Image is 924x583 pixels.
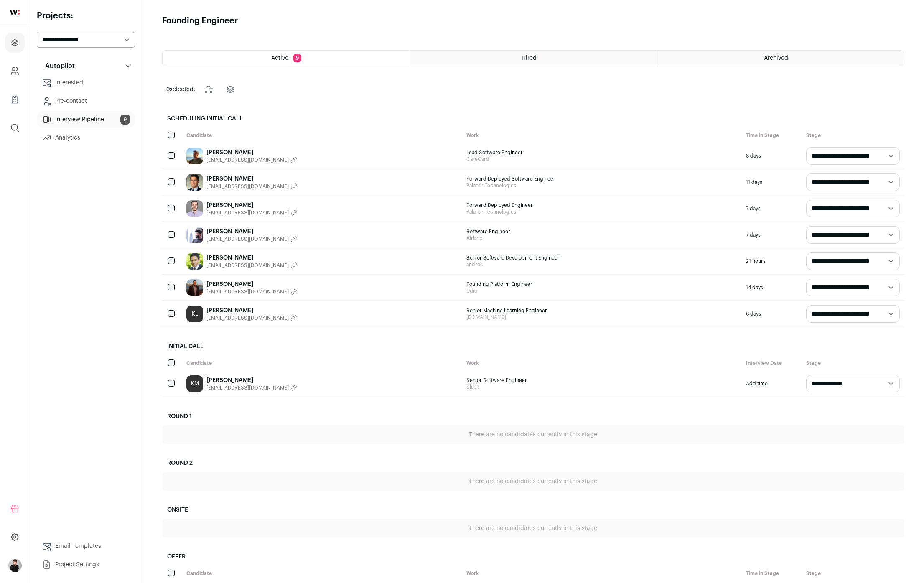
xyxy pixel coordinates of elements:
[162,547,904,566] h2: Offer
[206,376,297,384] a: [PERSON_NAME]
[206,236,297,242] button: [EMAIL_ADDRESS][DOMAIN_NAME]
[37,58,135,74] button: Autopilot
[182,566,462,581] div: Candidate
[657,51,904,66] a: Archived
[271,55,288,61] span: Active
[199,79,219,99] button: Change stage
[522,55,537,61] span: Hired
[466,384,738,390] span: Slack
[742,128,802,143] div: Time in Stage
[802,356,904,371] div: Stage
[186,227,203,243] img: f465e08fea58184e989c380bc309d0dd9639fc6e1037722ac2884939875c5108
[206,227,297,236] a: [PERSON_NAME]
[186,306,203,322] a: KL
[742,301,802,327] div: 6 days
[5,33,25,53] a: Projects
[802,566,904,581] div: Stage
[206,236,289,242] span: [EMAIL_ADDRESS][DOMAIN_NAME]
[162,472,904,491] div: There are no candidates currently in this stage
[206,175,297,183] a: [PERSON_NAME]
[206,183,289,190] span: [EMAIL_ADDRESS][DOMAIN_NAME]
[742,275,802,300] div: 14 days
[410,51,657,66] a: Hired
[206,183,297,190] button: [EMAIL_ADDRESS][DOMAIN_NAME]
[166,85,195,94] span: selected:
[466,261,738,268] span: andros
[802,128,904,143] div: Stage
[37,10,135,22] h2: Projects:
[182,128,462,143] div: Candidate
[8,559,22,572] button: Open dropdown
[742,356,802,371] div: Interview Date
[206,315,289,321] span: [EMAIL_ADDRESS][DOMAIN_NAME]
[206,288,297,295] button: [EMAIL_ADDRESS][DOMAIN_NAME]
[162,15,238,27] h1: Founding Engineer
[37,111,135,128] a: Interview Pipeline9
[182,356,462,371] div: Candidate
[162,109,904,128] h2: Scheduling Initial Call
[462,566,742,581] div: Work
[206,148,297,157] a: [PERSON_NAME]
[466,235,738,242] span: Airbnb
[120,115,130,125] span: 9
[206,262,297,269] button: [EMAIL_ADDRESS][DOMAIN_NAME]
[186,148,203,164] img: 1ad1693f33251572479de4a75212f89680747351bd49f98ad3be502a5bc28130
[162,337,904,356] h2: Initial Call
[5,89,25,109] a: Company Lists
[462,356,742,371] div: Work
[206,384,289,391] span: [EMAIL_ADDRESS][DOMAIN_NAME]
[206,157,289,163] span: [EMAIL_ADDRESS][DOMAIN_NAME]
[206,209,289,216] span: [EMAIL_ADDRESS][DOMAIN_NAME]
[206,280,297,288] a: [PERSON_NAME]
[742,566,802,581] div: Time in Stage
[10,10,20,15] img: wellfound-shorthand-0d5821cbd27db2630d0214b213865d53afaa358527fdda9d0ea32b1df1b89c2c.svg
[746,380,768,387] a: Add time
[293,54,301,62] span: 9
[162,501,904,519] h2: Onsite
[186,279,203,296] img: 2de67871541bcb3ef43cc9f67ae8ee5030d7ecf9768235cf4b53f855e4c27d8d.jpg
[742,143,802,169] div: 8 days
[37,556,135,573] a: Project Settings
[742,222,802,248] div: 7 days
[206,288,289,295] span: [EMAIL_ADDRESS][DOMAIN_NAME]
[186,253,203,270] img: 0ceab4e7f728db6d475e2782baa91ba5d09a1d5b13d818119b104c24f86cb26e.jpg
[162,407,904,425] h2: Round 1
[466,182,738,189] span: Palantir Technologies
[186,174,203,191] img: 0408319e5b5a5d31d367c6feb913c7c149abe0ae3e6bb50a9613f46cff9a2da8.jpg
[162,519,904,537] div: There are no candidates currently in this stage
[466,228,738,235] span: Software Engineer
[186,375,203,392] a: KM
[462,128,742,143] div: Work
[37,74,135,91] a: Interested
[466,377,738,384] span: Senior Software Engineer
[162,425,904,444] div: There are no candidates currently in this stage
[466,307,738,314] span: Senior Machine Learning Engineer
[206,209,297,216] button: [EMAIL_ADDRESS][DOMAIN_NAME]
[466,288,738,294] span: Udio
[742,169,802,195] div: 11 days
[37,130,135,146] a: Analytics
[466,202,738,209] span: Forward Deployed Engineer
[466,156,738,163] span: CareCard
[206,384,297,391] button: [EMAIL_ADDRESS][DOMAIN_NAME]
[742,248,802,274] div: 21 hours
[206,262,289,269] span: [EMAIL_ADDRESS][DOMAIN_NAME]
[466,149,738,156] span: Lead Software Engineer
[37,538,135,555] a: Email Templates
[742,196,802,221] div: 7 days
[162,454,904,472] h2: Round 2
[206,201,297,209] a: [PERSON_NAME]
[8,559,22,572] img: 19277569-medium_jpg
[206,306,297,315] a: [PERSON_NAME]
[206,315,297,321] button: [EMAIL_ADDRESS][DOMAIN_NAME]
[5,61,25,81] a: Company and ATS Settings
[466,281,738,288] span: Founding Platform Engineer
[206,157,297,163] button: [EMAIL_ADDRESS][DOMAIN_NAME]
[466,255,738,261] span: Senior Software Development Engineer
[166,87,170,92] span: 0
[186,200,203,217] img: 2117dae77f5a6326c10d6ad6841ff1393d2d6215fde43485a0dd298c1e23b95b.jpg
[40,61,75,71] p: Autopilot
[466,176,738,182] span: Forward Deployed Software Engineer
